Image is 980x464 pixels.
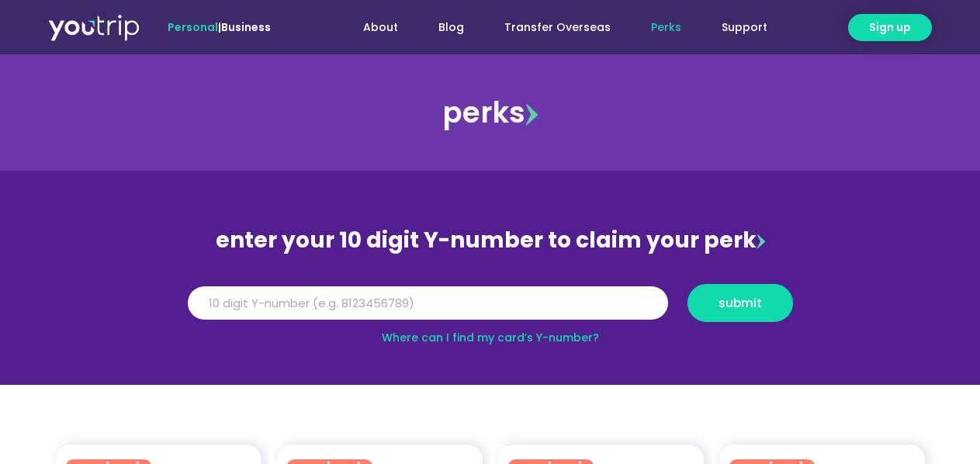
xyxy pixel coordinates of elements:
span: | [168,19,271,35]
nav: Menu [313,13,788,42]
form: Y Number [188,284,793,334]
a: Support [701,13,788,42]
a: About [343,13,418,42]
a: Business [221,19,271,35]
span: submit [719,297,762,309]
a: Where can I find my card’s Y-number? [382,330,599,345]
div: enter your 10 digit Y-number to claim your perk [180,220,801,261]
span: Personal [168,19,218,35]
a: Blog [418,13,484,42]
span: Sign up [869,19,911,36]
a: Transfer Overseas [484,13,631,42]
input: 10 digit Y-number (e.g. 8123456789) [188,286,668,320]
button: submit [687,284,793,322]
a: Sign up [848,14,932,41]
a: Perks [631,13,701,42]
